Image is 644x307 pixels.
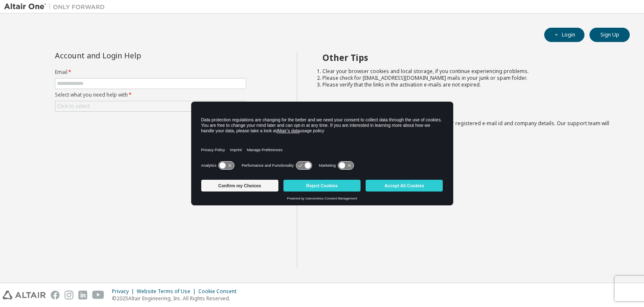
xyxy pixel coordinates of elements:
div: Account and Login Help [55,52,208,59]
div: Click to select [57,103,90,110]
img: youtube.svg [92,291,104,299]
li: Clear your browser cookies and local storage, if you continue experiencing problems. [322,68,615,75]
img: altair_logo.svg [3,291,46,299]
label: Email [55,69,246,76]
div: Cookie Consent [198,288,241,295]
img: facebook.svg [51,291,60,299]
button: Login [544,28,584,42]
h2: Other Tips [322,52,615,63]
li: Please check for [EMAIL_ADDRESS][DOMAIN_NAME] mails in your junk or spam folder. [322,75,615,81]
img: Altair One [4,3,109,11]
div: Privacy [112,288,137,295]
li: Please verify that the links in the activation e-mails are not expired. [322,81,615,88]
div: Website Terms of Use [137,288,198,295]
img: linkedin.svg [78,291,87,299]
img: instagram.svg [65,291,73,299]
p: © 2025 Altair Engineering, Inc. All Rights Reserved. [112,295,241,302]
h2: Not sure how to login? [322,104,615,115]
span: with a brief description of the problem, your registered e-mail id and company details. Our suppo... [322,120,609,134]
label: Select what you need help with [55,92,246,98]
div: Click to select [55,101,246,111]
button: Sign Up [589,28,630,42]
